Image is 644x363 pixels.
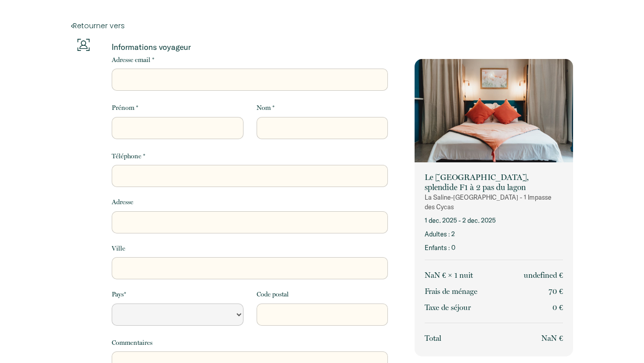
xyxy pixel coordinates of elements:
label: Nom * [257,103,275,113]
p: undefined € [524,269,563,281]
p: La Saline-[GEOGRAPHIC_DATA] - 1 Impasse des Cycas [425,193,563,212]
label: Prénom * [112,103,138,113]
span: NaN € [541,334,563,343]
p: Le [GEOGRAPHIC_DATA], splendide F1 à 2 pas du lagon [425,172,563,193]
label: Code postal [257,289,289,299]
label: Adresse [112,197,133,207]
p: 1 déc. 2025 - 2 déc. 2025 [425,216,563,225]
label: Pays [112,289,126,299]
img: rental-image [415,59,573,165]
img: guests-info [77,39,90,51]
label: Adresse email * [112,55,154,65]
p: Adultes : 2 [425,229,563,239]
p: Frais de ménage [425,285,477,297]
p: Taxe de séjour [425,301,471,314]
a: Retourner vers [71,20,573,31]
select: Default select example [112,304,243,326]
label: Ville [112,244,125,254]
span: Total [425,334,441,343]
p: Informations voyageur [112,42,388,52]
p: NaN € × 1 nuit [425,269,473,281]
p: 70 € [548,285,563,297]
label: Téléphone * [112,151,145,161]
p: 0 € [552,301,563,314]
p: Enfants : 0 [425,243,563,253]
label: Commentaires [112,338,152,348]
